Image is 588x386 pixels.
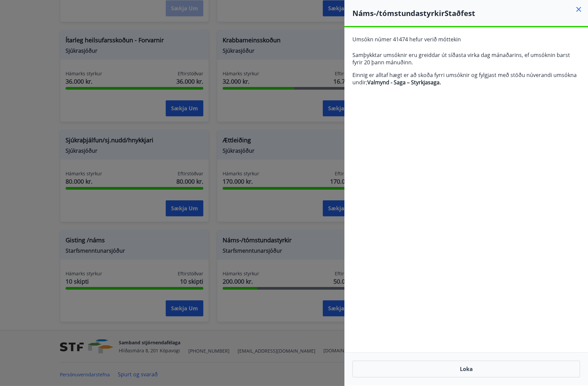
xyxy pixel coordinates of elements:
[352,8,588,18] h4: Náms-/tómstundastyrkir Staðfest
[352,36,461,43] span: Umsókn númer 41474 hefur verið móttekin
[367,79,441,86] strong: Valmynd - Saga – Styrkjasaga.
[352,361,580,377] button: Loka
[352,51,580,66] p: Samþykktar umsóknir eru greiddar út síðasta virka dag mánaðarins, ef umsóknin barst fyrir 20 þann...
[352,71,580,86] p: Einnig er alltaf hægt er að skoða fyrri umsóknir og fylgjast með stöðu núverandi umsókna undir;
